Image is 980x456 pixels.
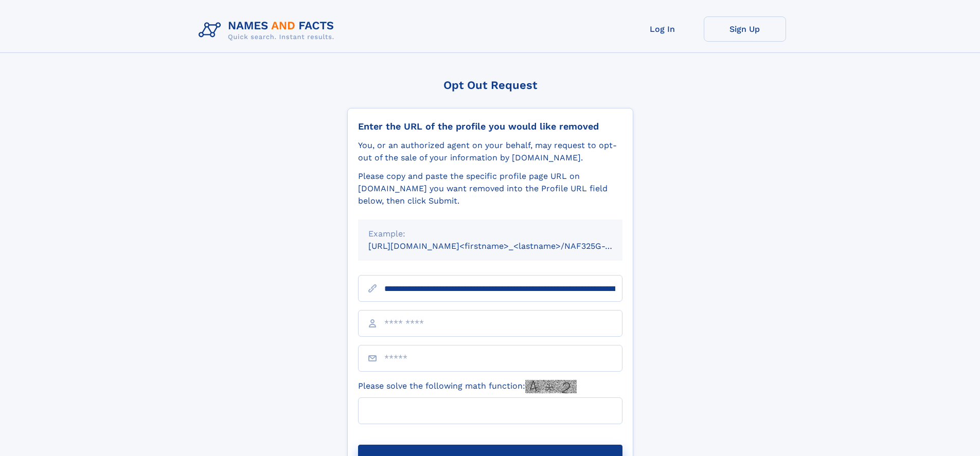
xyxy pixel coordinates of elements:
[347,79,633,92] div: Opt Out Request
[368,228,612,240] div: Example:
[358,380,577,393] label: Please solve the following math function:
[368,241,642,251] small: [URL][DOMAIN_NAME]<firstname>_<lastname>/NAF325G-xxxxxxxx
[358,121,622,132] div: Enter the URL of the profile you would like removed
[358,170,622,207] div: Please copy and paste the specific profile page URL on [DOMAIN_NAME] you want removed into the Pr...
[621,16,704,42] a: Log In
[704,16,786,42] a: Sign Up
[358,139,622,164] div: You, or an authorized agent on your behalf, may request to opt-out of the sale of your informatio...
[194,16,343,44] img: Logo Names and Facts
